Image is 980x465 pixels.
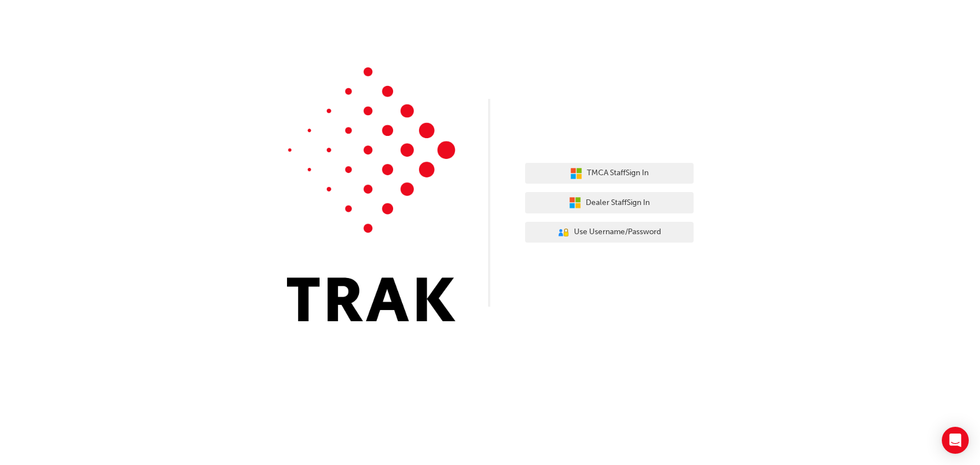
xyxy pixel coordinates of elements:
[942,427,969,454] div: Open Intercom Messenger
[587,167,649,180] span: TMCA Staff Sign In
[586,197,650,209] span: Dealer Staff Sign In
[574,226,661,239] span: Use Username/Password
[525,163,694,184] button: TMCA StaffSign In
[287,67,455,321] img: Trak
[525,222,694,243] button: Use Username/Password
[525,192,694,213] button: Dealer StaffSign In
